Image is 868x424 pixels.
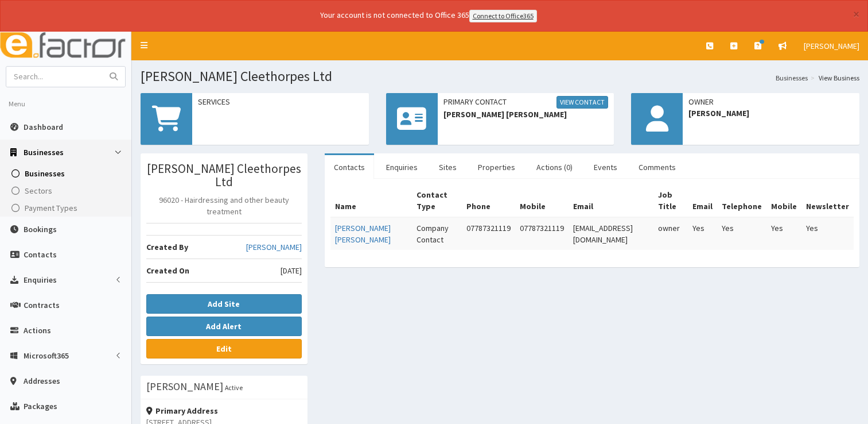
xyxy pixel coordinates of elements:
[688,184,717,217] th: Email
[377,155,427,179] a: Enquiries
[515,217,569,250] td: 07787321119
[24,325,51,336] span: Actions
[801,217,854,250] td: Yes
[3,165,131,182] a: Businesses
[766,217,801,250] td: Yes
[93,9,764,22] div: Your account is not connected to Office 365
[146,265,189,276] b: Created On
[462,184,515,217] th: Phone
[198,96,363,107] span: Services
[206,321,242,332] b: Add Alert
[146,381,223,392] h3: [PERSON_NAME]
[443,96,609,109] span: Primary Contact
[208,299,240,309] b: Add Site
[335,223,391,245] a: [PERSON_NAME] [PERSON_NAME]
[24,350,69,361] span: Microsoft365
[246,241,302,253] a: [PERSON_NAME]
[469,155,524,179] a: Properties
[24,147,64,157] span: Businesses
[412,217,462,250] td: Company Contact
[717,184,766,217] th: Telephone
[24,401,57,411] span: Packages
[24,376,60,386] span: Addresses
[325,155,374,179] a: Contacts
[766,184,801,217] th: Mobile
[24,249,57,260] span: Contacts
[556,96,608,109] a: View Contact
[462,217,515,250] td: 07787321119
[146,162,302,188] h3: [PERSON_NAME] Cleethorpes Ltd
[653,184,688,217] th: Job Title
[25,168,65,179] span: Businesses
[430,155,466,179] a: Sites
[216,344,232,354] b: Edit
[25,186,52,196] span: Sectors
[281,265,302,276] span: [DATE]
[6,67,103,87] input: Search...
[24,224,57,234] span: Bookings
[412,184,462,217] th: Contact Type
[146,194,302,217] p: 96020 - Hairdressing and other beauty treatment
[515,184,569,217] th: Mobile
[717,217,766,250] td: Yes
[24,300,60,310] span: Contracts
[443,109,609,120] span: [PERSON_NAME] [PERSON_NAME]
[585,155,626,179] a: Events
[804,41,859,51] span: [PERSON_NAME]
[146,242,188,252] b: Created By
[776,73,808,83] a: Businesses
[330,184,412,217] th: Name
[688,96,854,107] span: Owner
[808,73,859,83] li: View Business
[146,406,218,416] strong: Primary Address
[688,107,854,119] span: [PERSON_NAME]
[653,217,688,250] td: owner
[146,339,302,359] a: Edit
[225,383,243,392] small: Active
[527,155,582,179] a: Actions (0)
[24,275,57,285] span: Enquiries
[569,184,653,217] th: Email
[24,122,63,132] span: Dashboard
[569,217,653,250] td: [EMAIL_ADDRESS][DOMAIN_NAME]
[3,199,131,217] a: Payment Types
[629,155,685,179] a: Comments
[146,317,302,336] button: Add Alert
[141,69,859,84] h1: [PERSON_NAME] Cleethorpes Ltd
[795,32,868,60] a: [PERSON_NAME]
[801,184,854,217] th: Newsletter
[853,8,859,20] button: ×
[3,182,131,199] a: Sectors
[469,10,537,22] a: Connect to Office365
[25,203,77,213] span: Payment Types
[688,217,717,250] td: Yes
